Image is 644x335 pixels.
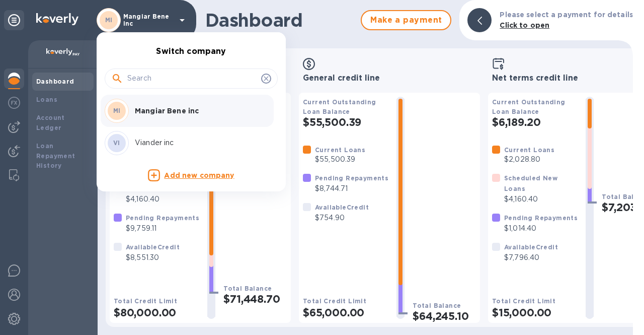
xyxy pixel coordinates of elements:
[127,71,257,86] input: Search
[164,170,234,181] p: Add new company
[135,138,262,148] p: Viander inc
[135,106,262,116] p: Mangiar Bene inc
[113,107,121,114] b: MI
[113,139,120,147] b: VI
